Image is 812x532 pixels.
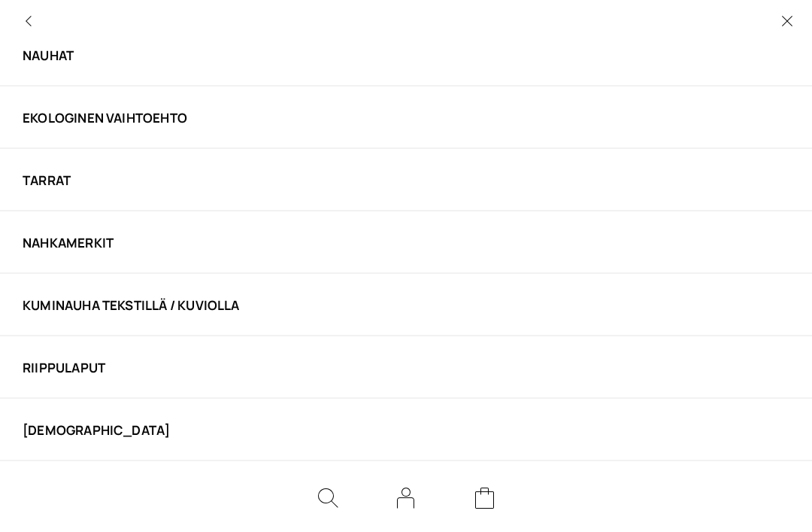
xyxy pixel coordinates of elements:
a: Ekologinen vaihtoehto [23,109,763,126]
a: Nahkamerkit [23,234,763,251]
a: Kuminauha tekstillä / kuviolla [23,296,763,314]
a: Nauhat [23,47,763,64]
a: Tarrat [23,172,763,189]
a: Riippulaput [23,359,763,376]
a: My Account [395,487,417,509]
a: [DEMOGRAPHIC_DATA] [23,421,763,439]
a: Cart [474,485,496,516]
button: Search [316,487,338,509]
